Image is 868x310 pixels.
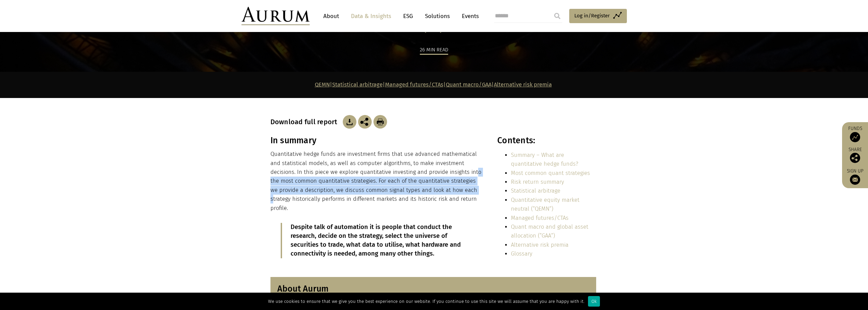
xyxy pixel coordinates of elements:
[511,187,560,194] a: Statistical arbitrage
[343,115,356,129] img: Download Article
[511,170,590,176] a: Most common quant strategies
[400,10,416,22] a: ESG
[850,175,860,185] img: Sign up to our newsletter
[358,115,372,129] img: Share this post
[446,81,491,88] a: Quant macro/GAA
[550,9,564,23] input: Submit
[291,223,464,258] p: Despite talk of automation it is people that conduct the research, decide on the strategy, select...
[494,81,552,88] a: Alternative risk premia
[511,215,569,221] a: Managed futures/CTAs
[588,296,600,307] div: Ok
[422,10,453,22] a: Solutions
[320,10,342,22] a: About
[315,81,552,88] strong: | | | |
[270,135,483,146] h3: In summary
[277,284,589,294] h3: About Aurum
[315,81,330,88] a: QEMN
[511,224,588,239] a: Quant macro and global asset allocation (“GAA”)
[511,152,578,167] a: Summary – What are quantitative hedge funds?
[845,147,865,163] div: Share
[420,46,448,55] div: 26 min read
[497,135,596,146] h3: Contents:
[511,179,564,185] a: Risk return summary
[574,12,610,20] span: Log in/Register
[373,115,387,129] img: Download Article
[511,250,532,257] a: Glossary
[845,168,865,185] a: Sign up
[458,10,479,22] a: Events
[850,153,860,163] img: Share this post
[241,7,310,25] img: Aurum
[385,81,443,88] a: Managed futures/CTAs
[332,81,383,88] a: Statistical arbitrage
[845,126,865,142] a: Funds
[511,197,579,212] a: Quantitative equity market neutral (“QEMN”)
[270,150,483,213] p: Quantitative hedge funds are investment firms that use advanced mathematical and statistical mode...
[569,9,627,23] a: Log in/Register
[850,132,860,142] img: Access Funds
[511,242,569,248] a: Alternative risk premia
[270,118,341,126] h3: Download full report
[348,10,395,22] a: Data & Insights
